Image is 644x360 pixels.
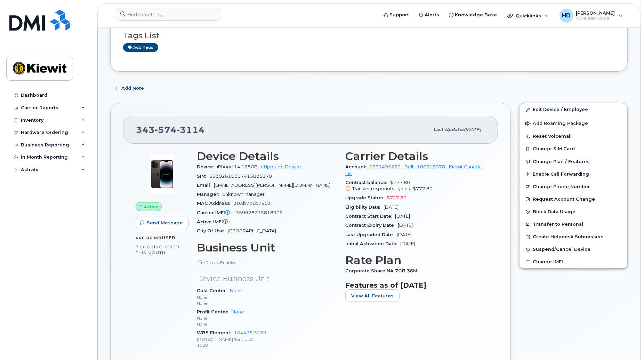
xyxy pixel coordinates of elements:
h3: Business Unit [197,241,337,254]
span: Contract Start Date [345,214,395,219]
button: Change Plan / Features [520,155,627,168]
button: Add Note [110,82,150,95]
div: Quicklinks [502,9,553,23]
a: Knowledge Base [444,8,502,22]
span: 3114 [177,125,205,135]
button: Block Data Usage [520,206,627,218]
span: WBS Element [197,330,234,335]
span: Last Upgraded Date [345,232,397,237]
span: 574 [155,125,177,135]
div: Herby Dely [555,9,627,23]
span: [DATE] [384,205,399,210]
p: Device Business Unit [197,274,337,284]
p: [PERSON_NAME] Sons ULC [197,336,337,342]
span: iPhone 14 128GB [217,164,258,169]
span: Unknown Manager [222,192,265,197]
span: Device [197,164,217,169]
span: included this month [136,244,179,256]
button: Transfer to Personal [520,218,627,231]
span: used [162,235,176,240]
button: Request Account Change [520,193,627,206]
span: HD [562,11,571,20]
span: Cost Center [197,288,230,293]
span: Corporate Share NA 7GB 36M [345,268,421,273]
span: Last updated [433,127,465,132]
h3: Carrier Details [345,150,485,162]
button: Change Phone Number [520,181,627,193]
span: Email [197,183,214,188]
span: Wireless Admin [576,16,615,21]
button: Enable Call Forwarding [520,168,627,181]
h3: Tags List [123,31,615,40]
span: [EMAIL_ADDRESS][PERSON_NAME][DOMAIN_NAME] [214,183,330,188]
span: $777.80 [345,180,485,192]
p: None [197,294,337,300]
a: 0531495220 - Bell - 106318078 - Kiewit Canada Inc [345,164,482,176]
span: Manager [197,192,222,197]
span: Quicklinks [516,13,541,18]
a: 104435.3239 [234,330,266,335]
span: Suspend/Cancel Device [533,247,590,252]
button: Send Message [136,217,189,229]
span: MAC Address [197,201,234,206]
span: Upgrade Status [345,195,387,200]
a: + Upgrade Device [260,164,301,169]
span: Transfer responsibility cost [352,186,411,191]
a: Add tags [123,43,158,52]
a: None [232,309,244,314]
a: Edit Device / Employee [520,103,627,116]
h3: Rate Plan [345,254,485,266]
span: Change Plan / Features [533,159,590,164]
span: Enable Call Forwarding [533,171,589,177]
p: 1020 [197,342,337,348]
a: None [230,288,242,293]
img: image20231002-3703462-njx0qo.jpeg [141,153,183,195]
span: 440.06 MB [136,235,162,240]
span: Support [389,11,409,18]
span: Alerts [425,11,439,18]
button: Suspend/Cancel Device [520,243,627,256]
span: [DATE] [400,241,415,246]
span: SIM [197,174,209,179]
a: Create Helpdesk Submission [520,231,627,243]
p: None [197,300,337,306]
span: View All Features [351,293,394,299]
span: Active IMEI [197,219,234,224]
span: [DATE] [465,127,481,132]
span: $727.80 [387,195,406,200]
span: Knowledge Base [455,11,497,18]
span: Send Message [147,219,183,226]
span: [GEOGRAPHIC_DATA] [228,228,276,233]
h3: Features as of [DATE] [345,281,485,289]
span: Carrier IMEI [197,210,236,215]
span: 7.00 GB [136,245,154,249]
span: Contract Expiry Date [345,223,398,228]
span: 303b7c1b7903 [234,201,271,206]
span: 343 [136,125,205,135]
button: Add Roaming Package [520,116,627,130]
span: $777.80 [413,186,433,191]
p: HR Lock Enabled [197,259,337,265]
span: Eligibility Date [345,205,384,210]
span: Account [345,164,369,169]
span: Add Note [121,85,144,91]
button: Reset Voicemail [520,130,627,143]
button: View All Features [345,289,400,302]
a: Alerts [414,8,444,22]
button: Change IMEI [520,256,627,268]
input: Find something... [116,8,221,21]
span: Profit Center [197,309,232,314]
span: Add Roaming Package [525,121,588,127]
span: Initial Activation Date [345,241,400,246]
span: [DATE] [398,223,413,228]
span: [DATE] [395,214,410,219]
span: 89302610207415825170 [209,174,272,179]
iframe: Messenger Launcher [614,330,639,355]
span: [PERSON_NAME] [576,10,615,16]
span: City Of Use [197,228,228,233]
p: None [197,321,337,327]
span: Contract balance [345,180,390,185]
p: None [197,315,337,321]
span: — [234,219,238,224]
h3: Device Details [197,150,337,162]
